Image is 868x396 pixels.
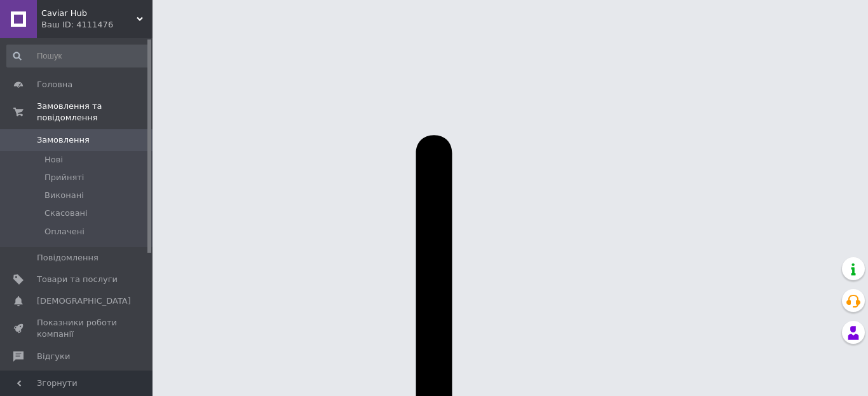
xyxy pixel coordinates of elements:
span: Замовлення та повідомлення [37,101,153,124]
span: Головна [37,79,72,90]
span: Оплачені [44,226,85,237]
input: Пошук [6,45,150,67]
span: Відгуки [37,351,70,362]
span: [DEMOGRAPHIC_DATA] [37,295,131,307]
span: Прийняті [44,172,84,183]
span: Показники роботи компанії [37,317,118,340]
span: Повідомлення [37,252,98,264]
span: Виконані [44,190,84,201]
span: Товари та послуги [37,274,118,285]
span: Замовлення [37,134,90,146]
span: Caviar Hub [41,8,137,19]
div: Ваш ID: 4111476 [41,19,153,31]
span: Нові [44,154,63,166]
span: Скасовані [44,208,88,219]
